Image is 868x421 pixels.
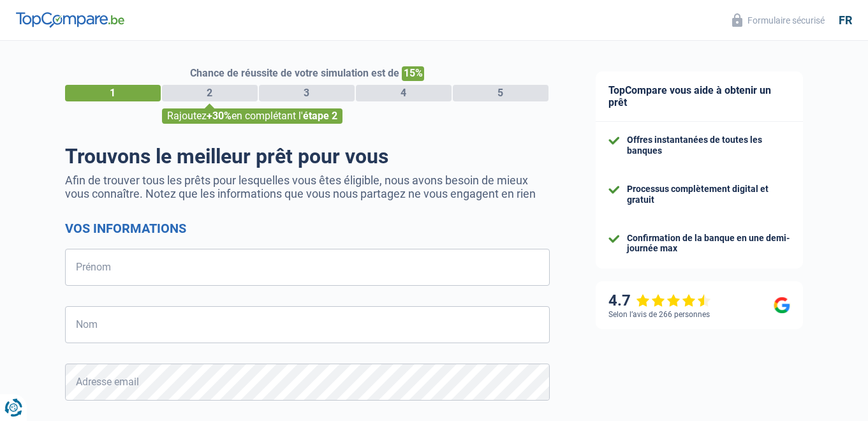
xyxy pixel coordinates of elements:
div: Rajoutez en complétant l' [162,108,342,124]
div: 4.7 [608,292,711,310]
div: 3 [259,85,355,101]
span: +30% [207,110,232,122]
div: 4 [356,85,452,101]
img: TopCompare Logo [16,12,124,27]
div: fr [839,13,852,27]
div: 1 [65,85,161,101]
button: Formulaire sécurisé [725,10,832,31]
div: Confirmation de la banque en une demi-journée max [627,233,790,255]
div: Selon l’avis de 266 personnes [608,310,710,319]
span: étape 2 [303,110,337,122]
span: Chance de réussite de votre simulation est de [190,67,399,79]
div: 5 [453,85,548,101]
div: Offres instantanées de toutes les banques [627,135,790,156]
div: 2 [162,85,258,101]
div: TopCompare vous aide à obtenir un prêt [596,71,803,122]
div: Processus complètement digital et gratuit [627,184,790,205]
h2: Vos informations [65,221,550,236]
span: 15% [402,66,424,81]
h1: Trouvons le meilleur prêt pour vous [65,144,550,168]
p: Afin de trouver tous les prêts pour lesquelles vous êtes éligible, nous avons besoin de mieux vou... [65,174,550,200]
